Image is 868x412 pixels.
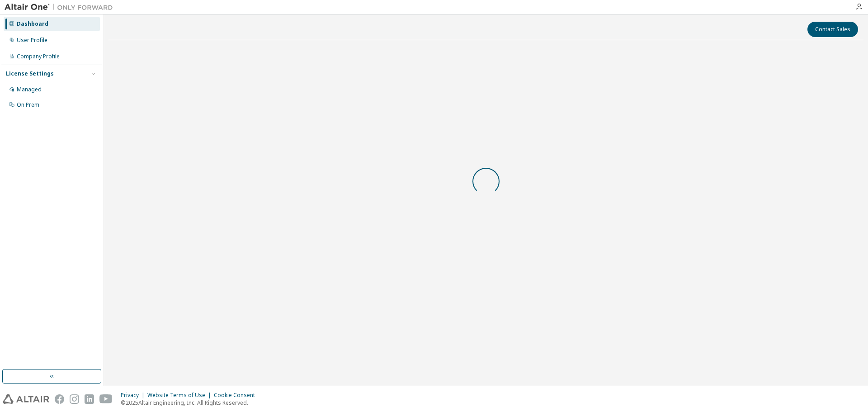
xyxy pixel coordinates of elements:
img: altair_logo.svg [3,394,49,404]
div: On Prem [17,101,39,109]
div: Company Profile [17,53,60,60]
p: © 2025 Altair Engineering, Inc. All Rights Reserved. [121,399,260,407]
img: Altair One [5,3,118,12]
div: Website Terms of Use [147,392,214,399]
div: Privacy [121,392,147,399]
button: Contact Sales [807,22,858,37]
img: youtube.svg [99,394,113,404]
div: Cookie Consent [214,392,260,399]
img: linkedin.svg [85,394,94,404]
div: Managed [17,86,42,93]
img: instagram.svg [70,394,79,404]
div: License Settings [6,70,54,77]
div: User Profile [17,37,47,44]
img: facebook.svg [55,394,64,404]
div: Dashboard [17,20,48,28]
